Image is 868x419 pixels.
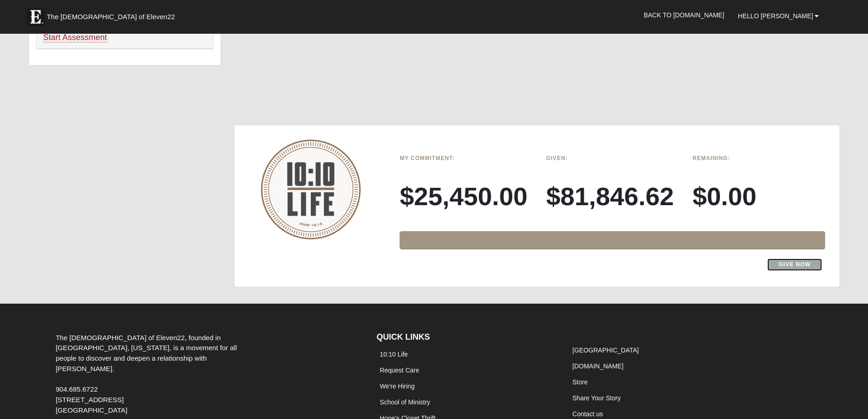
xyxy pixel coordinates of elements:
[400,181,532,212] h3: $25,450.00
[546,181,679,212] h3: $81,846.62
[572,394,621,402] a: Share Your Story
[693,181,825,212] h3: $0.00
[380,383,415,390] a: We're Hiring
[56,406,127,414] span: [GEOGRAPHIC_DATA]
[572,410,603,418] a: Contact us
[572,362,623,370] a: [DOMAIN_NAME]
[380,398,430,406] a: School of Ministry
[637,4,731,26] a: Back to [DOMAIN_NAME]
[377,332,556,342] h4: QUICK LINKS
[400,155,532,161] h6: My Commitment:
[26,8,45,26] img: Eleven22 logo
[693,155,825,161] h6: Remaining:
[767,259,822,271] a: Give Now
[546,155,679,161] h6: Given:
[49,333,263,416] div: The [DEMOGRAPHIC_DATA] of Eleven22, founded in [GEOGRAPHIC_DATA], [US_STATE], is a movement for a...
[731,5,826,27] a: Hello [PERSON_NAME]
[47,12,175,21] span: The [DEMOGRAPHIC_DATA] of Eleven22
[43,33,107,42] a: Start Assessment
[572,347,639,354] a: [GEOGRAPHIC_DATA]
[380,367,419,374] a: Request Care
[261,140,361,239] img: 10-10-Life-logo-round-no-scripture.png
[572,378,587,386] a: Store
[380,351,408,358] a: 10:10 Life
[738,12,813,20] span: Hello [PERSON_NAME]
[22,3,204,26] a: The [DEMOGRAPHIC_DATA] of Eleven22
